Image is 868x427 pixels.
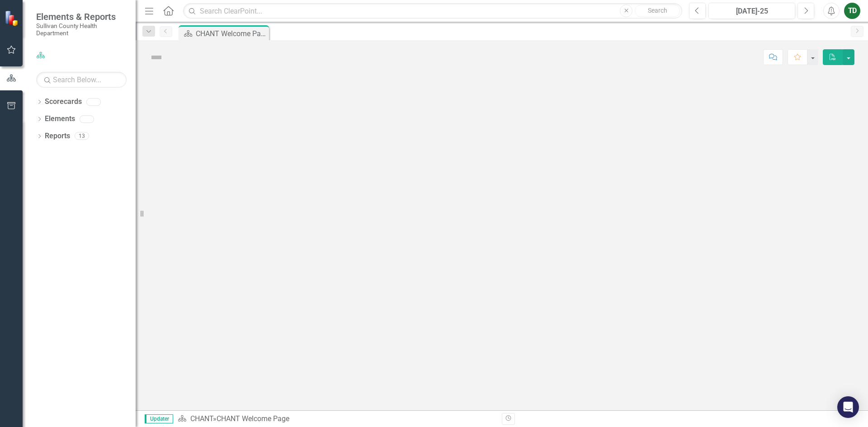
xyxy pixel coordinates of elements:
button: TD [844,3,860,19]
a: Scorecards [45,97,82,107]
small: Sullivan County Health Department [36,22,127,37]
a: Reports [45,131,70,141]
div: Open Intercom Messenger [837,396,859,418]
div: [DATE]-25 [712,6,792,17]
div: » [178,414,495,424]
span: Updater [145,414,173,423]
a: Elements [45,114,75,124]
div: CHANT Welcome Page [217,414,289,423]
button: [DATE]-25 [708,3,795,19]
input: Search ClearPoint... [183,3,682,19]
img: Not Defined [149,50,164,65]
span: Search [648,7,667,14]
button: Search [635,5,680,17]
div: 13 [75,132,89,140]
div: CHANT Welcome Page [196,28,267,39]
span: Elements & Reports [36,11,127,22]
img: ClearPoint Strategy [5,10,20,26]
input: Search Below... [36,72,127,88]
a: CHANT [190,414,213,423]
